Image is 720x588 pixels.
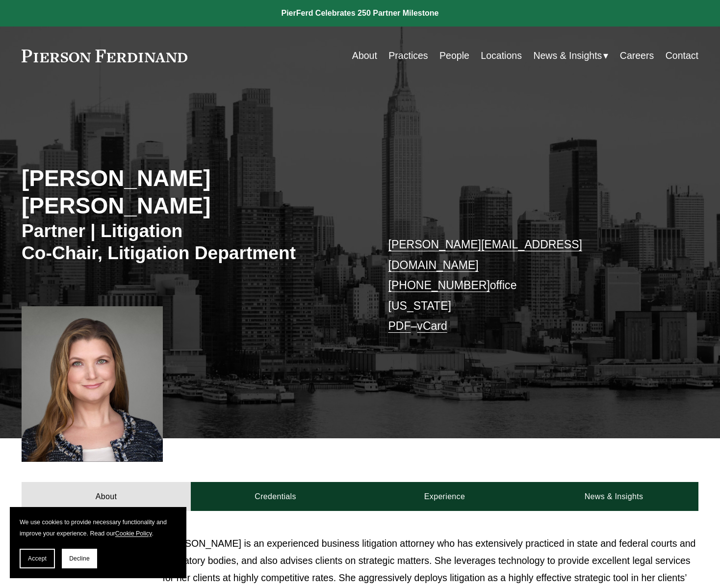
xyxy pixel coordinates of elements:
a: News & Insights [529,482,698,511]
span: News & Insights [533,47,602,64]
a: vCard [417,320,447,332]
a: [PERSON_NAME][EMAIL_ADDRESS][DOMAIN_NAME] [388,238,582,271]
span: Decline [69,555,90,562]
button: Decline [62,549,97,568]
h3: Partner | Litigation Co-Chair, Litigation Department [22,220,360,265]
p: office [US_STATE] – [388,235,670,336]
h2: [PERSON_NAME] [PERSON_NAME] [22,165,360,219]
a: Experience [360,482,529,511]
a: Cookie Policy [115,530,152,537]
a: About [352,46,377,65]
section: Cookie banner [10,507,186,578]
a: Practices [388,46,428,65]
a: Locations [481,46,522,65]
a: Careers [620,46,654,65]
button: Accept [20,549,55,568]
a: folder dropdown [533,46,608,65]
a: About [22,482,191,511]
span: Accept [28,555,47,562]
a: PDF [388,320,411,332]
a: [PHONE_NUMBER] [388,279,489,292]
p: We use cookies to provide necessary functionality and improve your experience. Read our . [20,517,177,539]
a: Credentials [191,482,360,511]
a: People [439,46,469,65]
a: Contact [666,46,698,65]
